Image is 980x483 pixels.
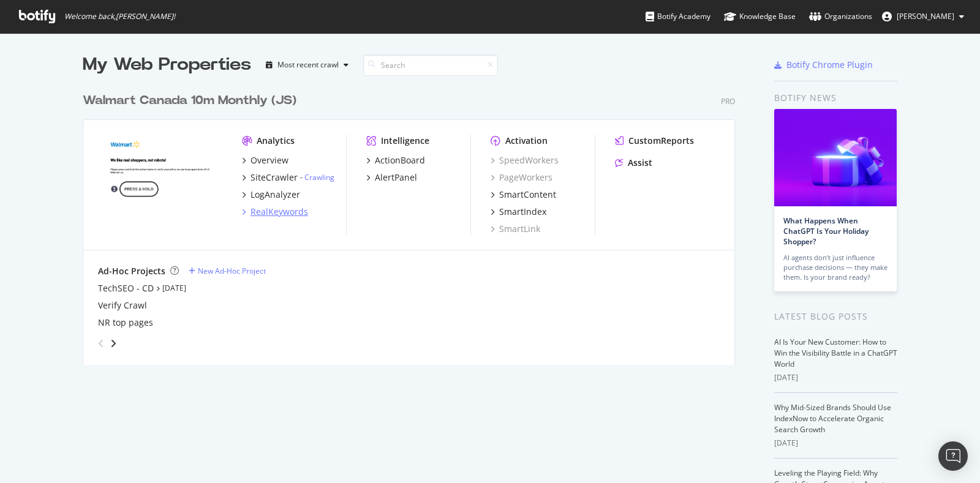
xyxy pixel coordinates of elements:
div: SmartIndex [499,206,546,218]
a: SmartIndex [491,206,546,218]
div: Pro [721,96,735,107]
div: RealKeywords [251,206,308,218]
img: walmart.ca [98,135,222,234]
div: LogAnalyzer [251,189,300,201]
a: SmartLink [491,223,540,235]
a: Walmart Canada 10m Monthly (JS) [83,92,301,110]
div: Most recent crawl [277,61,339,69]
div: Botify news [774,91,897,105]
a: NR top pages [98,316,153,329]
a: AlertPanel [366,171,417,184]
div: SmartContent [499,189,556,201]
a: What Happens When ChatGPT Is Your Holiday Shopper? [783,215,869,247]
div: Intelligence [381,135,429,147]
div: [DATE] [774,372,897,383]
div: Assist [628,157,652,169]
a: SpeedWorkers [491,154,559,167]
div: ActionBoard [375,154,425,167]
div: Latest Blog Posts [774,310,897,323]
a: Assist [615,157,652,169]
a: Overview [242,154,288,167]
div: Activation [505,135,548,147]
a: TechSEO - CD [98,282,154,294]
input: Search [363,54,498,76]
a: RealKeywords [242,206,308,218]
a: [DATE] [162,283,186,293]
a: PageWorkers [491,171,552,184]
div: CustomReports [628,135,694,147]
a: SmartContent [491,189,556,201]
a: LogAnalyzer [242,189,300,201]
img: What Happens When ChatGPT Is Your Holiday Shopper? [774,109,897,206]
a: New Ad-Hoc Project [189,266,266,276]
div: My Web Properties [83,53,251,77]
div: Analytics [257,135,295,147]
a: CustomReports [615,135,694,147]
span: Julianna McDermott [897,11,954,21]
a: ActionBoard [366,154,425,167]
div: grid [83,77,745,365]
div: Overview [251,154,288,167]
div: angle-right [109,337,118,350]
div: Botify Chrome Plugin [786,59,873,71]
div: AI agents don’t just influence purchase decisions — they make them. Is your brand ready? [783,253,888,282]
span: Welcome back, [PERSON_NAME] ! [64,12,175,21]
a: AI Is Your New Customer: How to Win the Visibility Battle in a ChatGPT World [774,337,897,369]
div: Knowledge Base [724,10,796,23]
div: Ad-Hoc Projects [98,265,165,277]
a: Why Mid-Sized Brands Should Use IndexNow to Accelerate Organic Search Growth [774,402,891,435]
div: Organizations [809,10,872,23]
div: - [300,172,334,182]
div: SiteCrawler [251,171,298,184]
a: Verify Crawl [98,299,147,312]
div: Open Intercom Messenger [938,441,968,471]
a: SiteCrawler- Crawling [242,171,334,184]
a: Botify Chrome Plugin [774,59,873,71]
button: [PERSON_NAME] [872,7,974,26]
div: Walmart Canada 10m Monthly (JS) [83,92,296,110]
div: angle-left [93,334,109,353]
div: [DATE] [774,438,897,449]
div: New Ad-Hoc Project [198,266,266,276]
a: Crawling [304,172,334,182]
button: Most recent crawl [261,55,353,75]
div: Botify Academy [646,10,710,23]
div: AlertPanel [375,171,417,184]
